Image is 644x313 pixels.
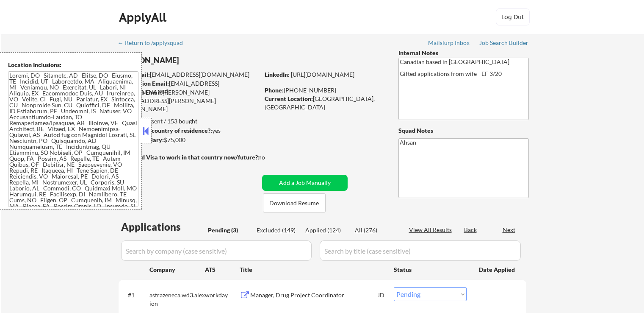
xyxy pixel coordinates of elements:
a: Mailslurp Inbox [428,39,470,48]
div: Squad Notes [398,126,529,135]
div: [EMAIL_ADDRESS][DOMAIN_NAME] [119,79,259,96]
div: Pending (3) [208,226,250,235]
div: $75,000 [118,136,259,144]
div: Applications [121,222,205,232]
strong: Phone: [265,87,284,94]
div: ApplyAll [119,10,169,25]
button: Download Resume [263,193,326,212]
div: [GEOGRAPHIC_DATA], [GEOGRAPHIC_DATA] [265,95,384,111]
div: no [258,153,282,162]
a: ← Return to /applysquad [118,39,191,48]
strong: Current Location: [265,95,313,102]
div: #1 [128,291,143,299]
strong: LinkedIn: [265,71,290,78]
div: JD [377,287,386,302]
div: Mailslurp Inbox [428,40,470,46]
div: astrazeneca.wd3.alexion [149,291,205,307]
div: [EMAIL_ADDRESS][DOMAIN_NAME] [119,70,259,79]
div: Company [149,265,205,274]
div: Back [464,226,478,234]
div: ← Return to /applysquad [118,40,191,46]
div: yes [118,126,257,135]
div: Location Inclusions: [8,61,138,69]
a: Job Search Builder [479,39,529,48]
div: Status [394,262,467,277]
strong: Can work in country of residence?: [118,127,212,134]
button: Log Out [496,8,530,25]
div: Excluded (149) [257,226,299,235]
div: Applied (124) [305,226,348,235]
input: Search by title (case sensitive) [320,240,521,261]
div: ATS [205,265,240,274]
div: workday [205,291,240,299]
div: [PHONE_NUMBER] [265,86,384,95]
div: Date Applied [479,265,516,274]
div: All (276) [355,226,397,235]
input: Search by company (case sensitive) [121,240,312,261]
button: Add a Job Manually [262,175,348,191]
div: Next [503,226,516,234]
div: Manager, Drug Project Coordinator [250,291,378,299]
div: [PERSON_NAME][EMAIL_ADDRESS][PERSON_NAME][DOMAIN_NAME] [119,88,259,113]
div: [PERSON_NAME] [119,55,293,66]
div: Title [240,265,386,274]
div: View All Results [409,226,454,234]
div: Internal Notes [398,49,529,57]
strong: Will need Visa to work in that country now/future?: [119,154,260,161]
div: 124 sent / 153 bought [118,117,259,126]
div: Job Search Builder [479,40,529,46]
a: [URL][DOMAIN_NAME] [291,71,354,78]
